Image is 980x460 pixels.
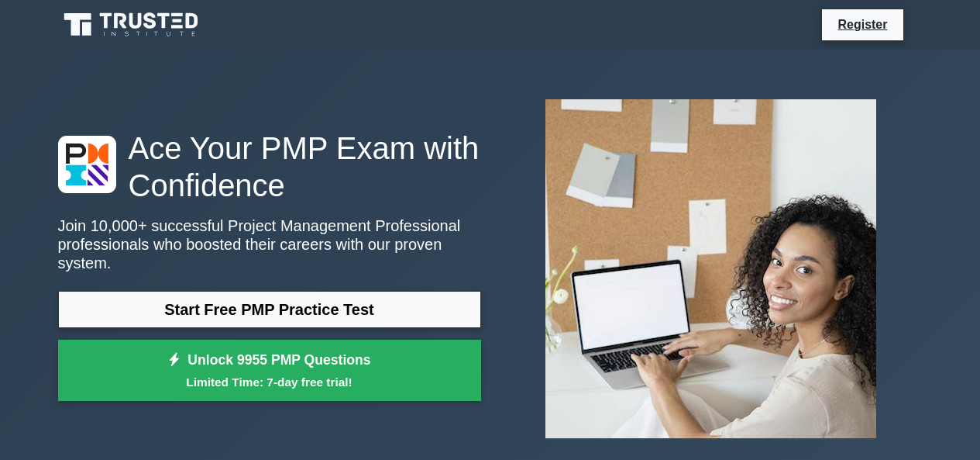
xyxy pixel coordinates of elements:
small: Limited Time: 7-day free trial! [77,373,462,391]
a: Register [828,15,896,34]
a: Unlock 9955 PMP QuestionsLimited Time: 7-day free trial! [58,340,481,402]
a: Start Free PMP Practice Test [58,291,481,328]
p: Join 10,000+ successful Project Management Professional professionals who boosted their careers w... [58,216,481,272]
h1: Ace Your PMP Exam with Confidence [58,130,481,204]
